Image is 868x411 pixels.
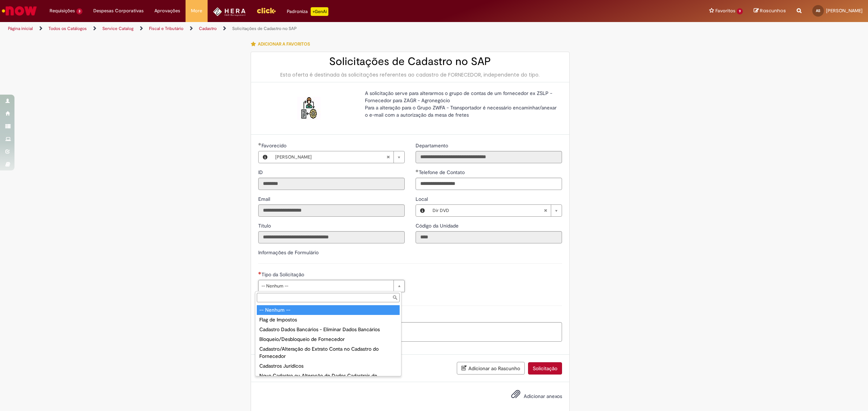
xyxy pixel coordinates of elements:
[257,361,400,371] div: Cadastros Jurídicos
[257,315,400,325] div: Flag de Impostos
[257,371,400,388] div: Novo Cadastro ou Alteração de Dados Cadastrais de Funcionário
[257,325,400,334] div: Cadastro Dados Bancários - Eliminar Dados Bancários
[257,334,400,344] div: Bloqueio/Desbloqueio de Fornecedor
[257,344,400,361] div: Cadastro/Alteração do Extrato Conta no Cadastro do Fornecedor
[257,305,400,315] div: -- Nenhum --
[255,304,401,376] ul: Tipo da Solicitação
